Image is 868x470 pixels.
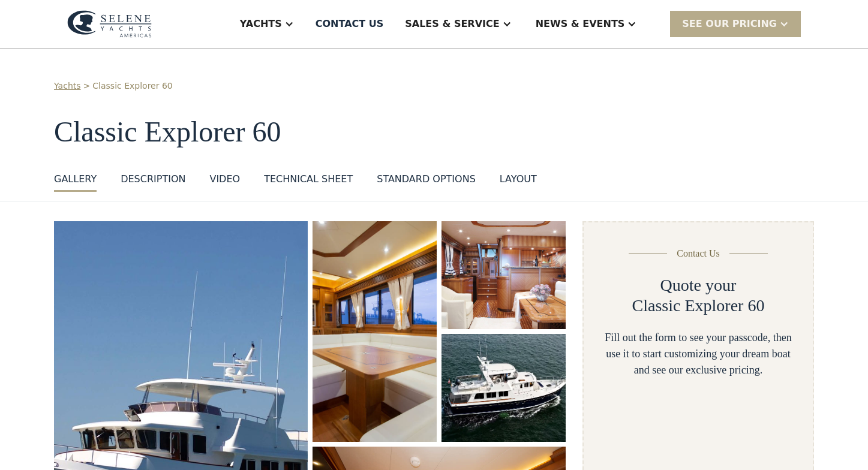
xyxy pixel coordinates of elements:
div: Technical sheet [264,172,353,186]
a: open lightbox [441,221,566,329]
a: open lightbox [313,221,437,442]
a: open lightbox [441,334,566,442]
div: Yachts [240,17,282,31]
a: VIDEO [209,172,240,192]
div: Fill out the form to see your passcode, then use it to start customizing your dream boat and see ... [603,330,794,378]
div: SEE Our Pricing [682,17,777,31]
a: Yachts [54,80,81,92]
a: standard options [377,172,476,192]
div: layout [500,172,537,186]
div: Sales & Service [405,17,499,31]
h2: Quote your [660,275,737,296]
div: > [83,80,91,92]
div: Contact Us [677,246,720,261]
div: News & EVENTS [536,17,625,31]
a: layout [500,172,537,192]
div: DESCRIPTION [121,172,185,186]
div: Contact US [316,17,384,31]
h2: Classic Explorer 60 [632,296,765,316]
a: Classic Explorer 60 [92,80,172,92]
div: SEE Our Pricing [670,11,801,37]
div: GALLERY [54,172,97,186]
h1: Classic Explorer 60 [54,116,814,148]
a: GALLERY [54,172,97,192]
img: logo [67,10,152,38]
div: standard options [377,172,476,186]
div: VIDEO [209,172,240,186]
a: Technical sheet [264,172,353,192]
a: DESCRIPTION [121,172,185,192]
